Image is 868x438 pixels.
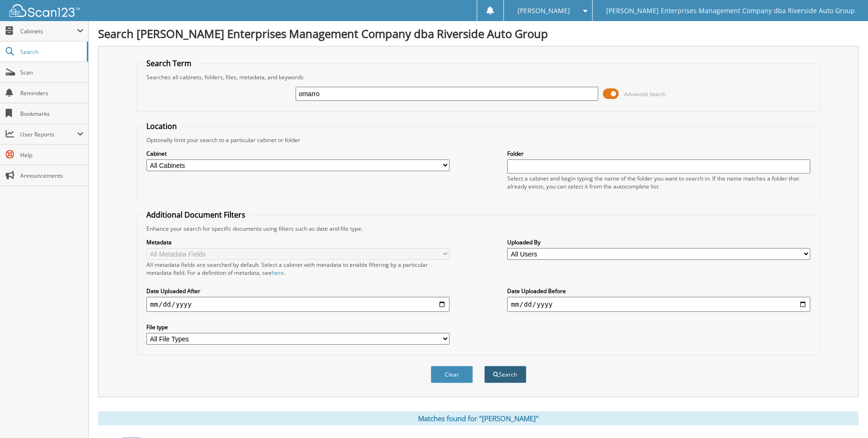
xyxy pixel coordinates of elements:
span: Bookmarks [20,110,84,118]
a: here [272,269,284,277]
span: Reminders [20,89,84,97]
label: Cabinet [146,150,449,158]
label: Folder [507,150,810,158]
label: Date Uploaded After [146,287,449,295]
button: Search [484,366,526,383]
input: start [146,297,449,312]
span: [PERSON_NAME] [518,8,570,14]
span: Search [20,48,82,56]
span: Help [20,151,84,159]
legend: Additional Document Filters [142,210,250,220]
label: Date Uploaded Before [507,287,810,295]
span: Advanced Search [624,91,666,98]
iframe: Chat Widget [821,393,868,438]
legend: Search Term [142,58,196,68]
label: File type [146,323,449,331]
img: scan123-logo-white.svg [9,4,80,17]
div: Optionally limit your search to a particular cabinet or folder [142,136,815,144]
div: All metadata fields are searched by default. Select a cabinet with metadata to enable filtering b... [146,261,449,277]
label: Metadata [146,238,449,246]
span: Cabinets [20,27,77,35]
span: [PERSON_NAME] Enterprises Management Company dba Riverside Auto Group [606,8,855,14]
span: User Reports [20,130,77,138]
span: Announcements [20,172,84,180]
label: Uploaded By [507,238,810,246]
div: Enhance your search for specific documents using filters such as date and file type. [142,225,815,233]
legend: Location [142,121,182,131]
input: end [507,297,810,312]
div: Select a cabinet and begin typing the name of the folder you want to search in. If the name match... [507,174,810,190]
button: Clear [431,366,473,383]
div: Matches found for "[PERSON_NAME]" [98,411,859,425]
h1: Search [PERSON_NAME] Enterprises Management Company dba Riverside Auto Group [98,26,859,41]
div: Searches all cabinets, folders, files, metadata, and keywords [142,73,815,81]
span: Scan [20,68,84,76]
